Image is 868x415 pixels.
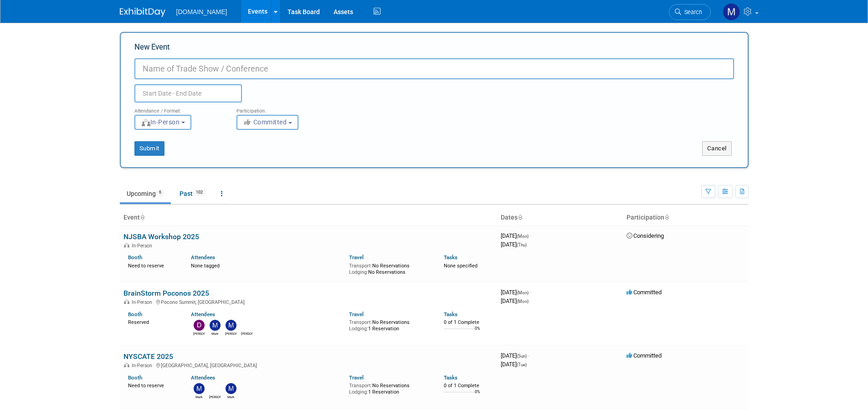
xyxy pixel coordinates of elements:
img: Mark Menzella [723,3,740,20]
div: [GEOGRAPHIC_DATA], [GEOGRAPHIC_DATA] [123,361,493,369]
div: Stephen Bart [241,331,252,336]
a: Booth [128,254,142,261]
span: 102 [193,189,205,196]
a: Past102 [173,185,212,202]
a: Attendees [191,374,215,381]
img: Mark Menzella [210,320,221,331]
span: [DOMAIN_NAME] [176,8,227,15]
span: - [530,232,531,239]
img: Mark Menzella [194,383,205,394]
span: Search [681,9,702,15]
span: - [528,352,529,359]
button: In-Person [134,115,191,130]
span: Transport: [349,383,372,389]
div: Participation: [236,102,325,114]
img: In-Person Event [124,299,129,304]
th: Participation [623,210,749,225]
span: [DATE] [501,232,531,239]
img: Matthew Levin [226,320,236,331]
a: BrainStorm Poconos 2025 [123,289,209,297]
span: 6 [156,189,164,196]
a: NYSCATE 2025 [123,352,173,361]
span: [DATE] [501,352,529,359]
a: Attendees [191,254,215,261]
span: Committed [627,352,662,359]
div: Pocono Summit, [GEOGRAPHIC_DATA] [123,298,493,305]
span: (Tue) [517,362,527,367]
a: Travel [349,311,364,318]
a: Travel [349,254,364,261]
a: Tasks [444,374,457,381]
a: Sort by Participation Type [664,214,669,221]
a: Search [669,4,711,20]
span: (Thu) [517,242,527,247]
a: Sort by Start Date [518,214,522,221]
span: [DATE] [501,297,529,304]
img: Mark Triftshauser [226,383,236,394]
a: Travel [349,374,364,381]
span: Lodging: [349,389,368,395]
a: Tasks [444,254,457,261]
td: 0% [475,389,480,402]
a: Attendees [191,311,215,318]
span: (Mon) [517,290,529,295]
span: In-Person [132,243,155,249]
img: Damien Dimino [194,320,205,331]
th: Dates [497,210,623,225]
div: None tagged [191,261,342,269]
span: [DATE] [501,289,531,296]
div: Reserved [128,318,178,326]
div: Stephen Bart [209,394,221,400]
button: Committed [236,115,298,130]
div: No Reservations No Reservations [349,261,430,275]
span: [DATE] [501,361,527,368]
input: Start Date - End Date [134,84,242,102]
span: [DATE] [501,241,527,248]
label: New Event [134,42,170,56]
span: Lodging: [349,326,368,332]
div: Mark Menzella [209,331,221,336]
div: Mark Triftshauser [225,394,236,400]
th: Event [120,210,497,225]
td: 0% [475,326,480,338]
span: (Mon) [517,234,529,239]
div: Need to reserve [128,261,178,269]
span: In-Person [132,299,155,305]
div: Damien Dimino [193,331,205,336]
span: In-Person [141,118,180,126]
div: Need to reserve [128,381,178,389]
a: Booth [128,311,142,318]
img: ExhibitDay [120,8,165,17]
div: 0 of 1 Complete [444,383,493,389]
span: Lodging: [349,269,368,275]
a: Sort by Event Name [140,214,144,221]
span: Committed [243,118,287,126]
img: Stephen Bart [210,383,221,394]
div: No Reservations 1 Reservation [349,318,430,332]
a: Upcoming6 [120,185,171,202]
span: None specified [444,263,478,269]
button: Submit [134,141,164,156]
span: Transport: [349,319,372,325]
a: NJSBA Workshop 2025 [123,232,199,241]
span: In-Person [132,363,155,369]
div: 0 of 1 Complete [444,319,493,326]
div: No Reservations 1 Reservation [349,381,430,395]
div: Attendance / Format: [134,102,223,114]
span: Considering [627,232,664,239]
div: Mark Menzella [193,394,205,400]
span: (Sun) [517,354,527,359]
img: In-Person Event [124,363,129,367]
a: Booth [128,374,142,381]
span: Transport: [349,263,372,269]
span: Committed [627,289,662,296]
a: Tasks [444,311,457,318]
button: Cancel [702,141,732,156]
img: In-Person Event [124,243,129,247]
span: (Mon) [517,299,529,304]
span: - [530,289,531,296]
input: Name of Trade Show / Conference [134,58,734,79]
img: Stephen Bart [241,320,252,331]
div: Matthew Levin [225,331,236,336]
